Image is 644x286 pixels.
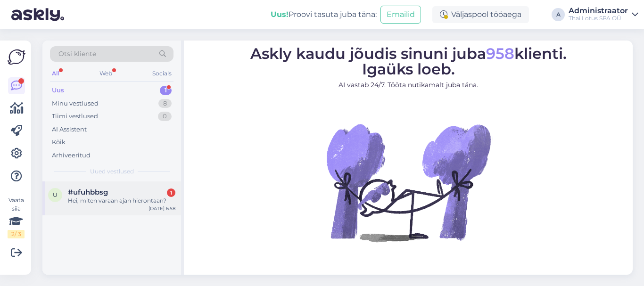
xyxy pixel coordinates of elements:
div: Uus [52,86,64,95]
b: Uus! [271,10,289,19]
span: Askly kaudu jõudis sinuni juba klienti. Igaüks loeb. [250,44,567,78]
div: Hei, miten varaan ajan hierontaan? [68,196,175,205]
span: #ufuhbbsg [68,188,108,196]
div: Tiimi vestlused [52,112,98,121]
img: Askly Logo [8,48,25,66]
span: u [53,191,58,198]
div: Administraator [569,7,628,15]
button: Emailid [380,6,421,24]
div: Thai Lotus SPA OÜ [569,15,628,22]
div: Arhiveeritud [52,151,91,160]
span: Otsi kliente [58,49,96,59]
img: No Chat active [323,98,493,267]
div: [DATE] 6:58 [149,205,175,212]
div: Web [98,67,114,80]
a: AdministraatorThai Lotus SPA OÜ [569,7,638,22]
div: Vaata siia [8,196,25,238]
span: 958 [486,44,514,63]
div: Väljaspool tööaega [432,6,529,23]
div: Proovi tasuta juba täna: [271,9,377,20]
div: AI Assistent [52,125,87,134]
div: Socials [150,67,173,80]
div: 0 [158,112,172,121]
div: 1 [167,188,175,197]
span: Uued vestlused [90,167,134,176]
div: 1 [160,86,172,95]
div: Kõik [52,138,66,147]
p: AI vastab 24/7. Tööta nutikamalt juba täna. [250,80,567,90]
div: Minu vestlused [52,99,99,108]
div: All [50,67,61,80]
div: 8 [158,99,172,108]
div: 2 / 3 [8,230,25,238]
div: A [552,8,565,21]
